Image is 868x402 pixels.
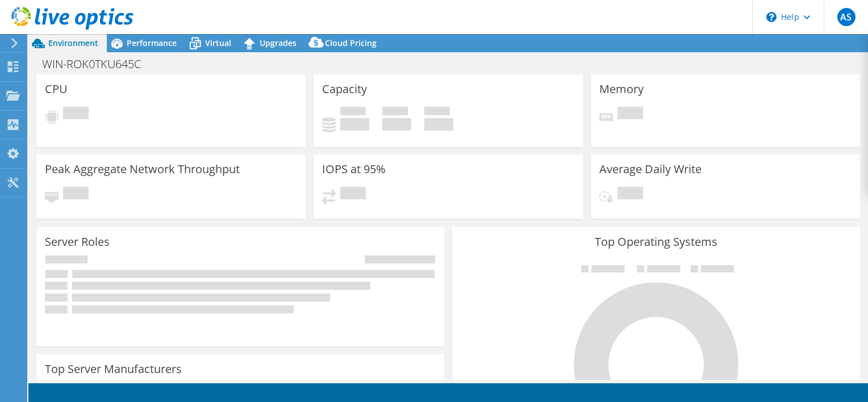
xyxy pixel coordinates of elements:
[599,83,644,95] h3: Memory
[48,37,98,48] span: Environment
[617,187,643,202] span: Pending
[340,107,366,118] span: Used
[325,37,377,48] span: Cloud Pricing
[127,37,177,48] span: Performance
[382,118,411,131] h4: 0 GiB
[45,83,68,95] h3: CPU
[837,8,856,26] span: AS
[461,236,852,248] h3: Top Operating Systems
[322,163,386,175] h3: IOPS at 95%
[45,363,182,375] h3: Top Server Manufacturers
[63,187,89,202] span: Pending
[340,118,369,131] h4: 0 GiB
[599,163,702,175] h3: Average Daily Write
[424,118,453,131] h4: 0 GiB
[766,12,777,22] svg: \n
[205,37,231,48] span: Virtual
[340,187,366,202] span: Pending
[617,107,643,122] span: Pending
[45,163,240,175] h3: Peak Aggregate Network Throughput
[45,236,110,248] h3: Server Roles
[424,107,450,118] span: Total
[63,107,89,122] span: Pending
[37,58,158,70] h1: WIN-ROK0TKU645C
[382,107,408,118] span: Free
[322,83,367,95] h3: Capacity
[260,37,297,48] span: Upgrades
